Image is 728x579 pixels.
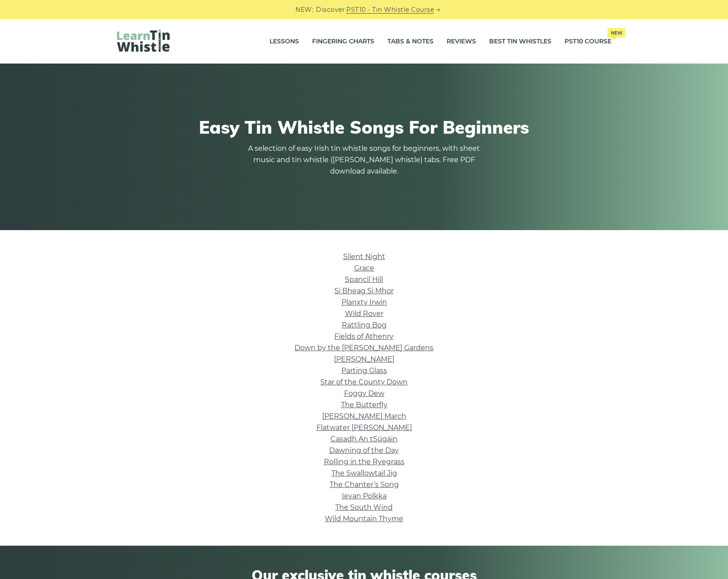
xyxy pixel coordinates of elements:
[342,492,387,500] a: Ievan Polkka
[341,401,387,409] a: The Butterfly
[324,458,405,466] a: Rolling in the Ryegrass
[607,28,625,38] span: New
[334,355,394,363] a: [PERSON_NAME]
[343,252,385,261] a: Silent Night
[270,31,299,53] a: Lessons
[345,309,384,318] a: Wild Rover
[334,332,394,341] a: Fields of Athenry
[334,287,394,295] a: Si­ Bheag Si­ Mhor
[387,31,433,53] a: Tabs & Notes
[320,378,408,386] a: Star of the County Down
[246,143,483,177] p: A selection of easy Irish tin whistle songs for beginners, with sheet music and tin whistle ([PER...
[489,31,551,53] a: Best Tin Whistles
[322,412,406,420] a: [PERSON_NAME] March
[565,31,611,53] a: PST10 CourseNew
[325,515,403,523] a: Wild Mountain Thyme
[117,117,611,138] h1: Easy Tin Whistle Songs For Beginners
[117,29,170,52] img: LearnTinWhistle.com
[329,446,399,455] a: Dawning of the Day
[345,275,383,284] a: Spancil Hill
[316,423,412,432] a: Flatwater [PERSON_NAME]
[331,469,397,477] a: The Swallowtail Jig
[341,298,387,306] a: Planxty Irwin
[341,366,387,375] a: Parting Glass
[447,31,476,53] a: Reviews
[344,389,384,398] a: Foggy Dew
[295,344,433,352] a: Down by the [PERSON_NAME] Gardens
[342,321,387,329] a: Rattling Bog
[312,31,374,53] a: Fingering Charts
[330,435,398,443] a: Casadh An tSúgáin
[330,480,399,489] a: The Chanter’s Song
[335,503,393,512] a: The South Wind
[354,264,374,272] a: Grace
